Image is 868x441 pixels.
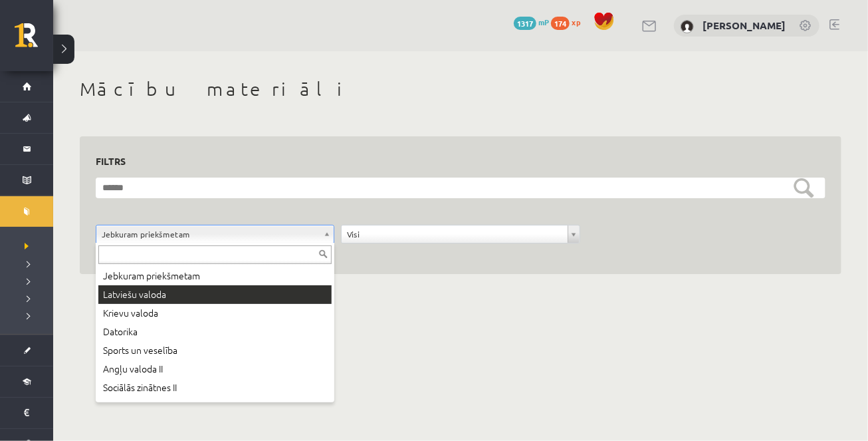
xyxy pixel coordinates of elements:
[98,378,332,397] div: Sociālās zinātnes II
[98,360,332,378] div: Angļu valoda II
[98,267,332,285] div: Jebkuram priekšmetam
[98,304,332,323] div: Krievu valoda
[98,341,332,360] div: Sports un veselība
[98,323,332,341] div: Datorika
[98,397,332,416] div: Matemātika II
[98,285,332,304] div: Latviešu valoda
